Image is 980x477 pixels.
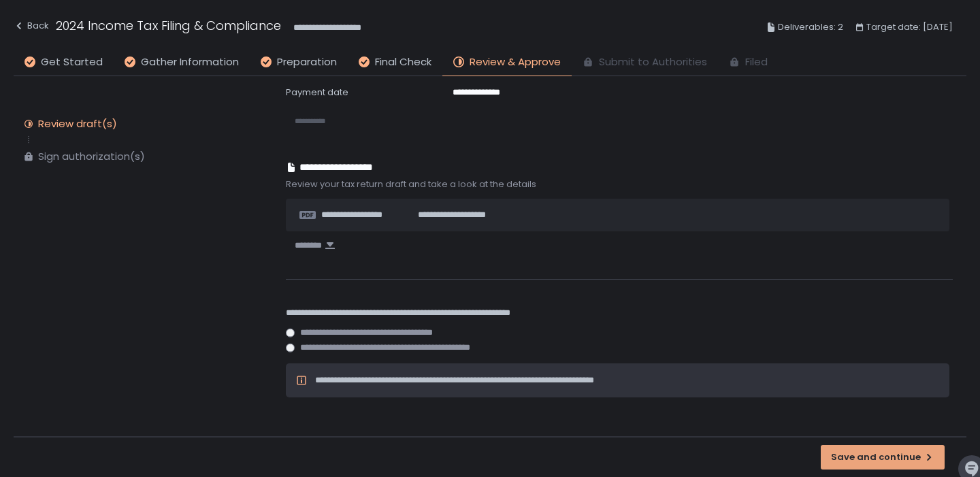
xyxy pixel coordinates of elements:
[778,19,843,35] span: Deliverables: 2
[14,16,49,39] button: Back
[286,178,953,191] span: Review your tax return draft and take a look at the details
[599,54,707,70] span: Submit to Authorities
[745,54,768,70] span: Filed
[375,54,431,70] span: Final Check
[14,18,49,34] div: Back
[831,451,934,463] div: Save and continue
[286,86,348,99] span: Payment date
[277,54,337,70] span: Preparation
[470,54,561,70] span: Review & Approve
[141,54,239,70] span: Gather Information
[38,150,145,163] div: Sign authorization(s)
[56,16,281,35] h1: 2024 Income Tax Filing & Compliance
[41,54,103,70] span: Get Started
[821,445,945,470] button: Save and continue
[38,117,117,131] div: Review draft(s)
[866,19,953,35] span: Target date: [DATE]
